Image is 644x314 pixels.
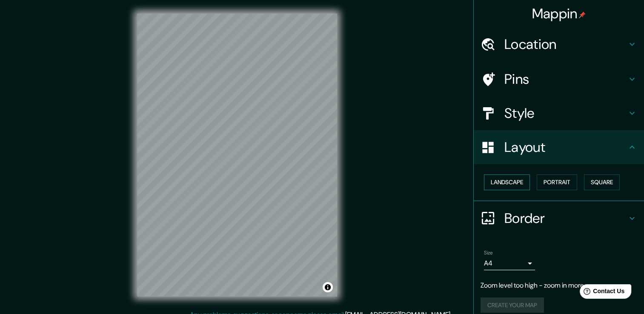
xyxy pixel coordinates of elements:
[537,174,577,190] button: Portrait
[137,14,337,297] canvas: Map
[484,174,530,190] button: Landscape
[504,210,627,227] h4: Border
[584,174,620,190] button: Square
[474,201,644,235] div: Border
[532,5,586,22] h4: Mappin
[504,105,627,122] h4: Style
[504,71,627,88] h4: Pins
[484,249,493,256] label: Size
[481,280,637,291] p: Zoom level too high - zoom in more
[568,281,635,305] iframe: Help widget launcher
[504,139,627,156] h4: Layout
[579,11,586,18] img: pin-icon.png
[474,62,644,96] div: Pins
[474,27,644,61] div: Location
[504,36,627,53] h4: Location
[474,96,644,130] div: Style
[474,130,644,164] div: Layout
[323,282,333,292] button: Toggle attribution
[484,257,535,270] div: A4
